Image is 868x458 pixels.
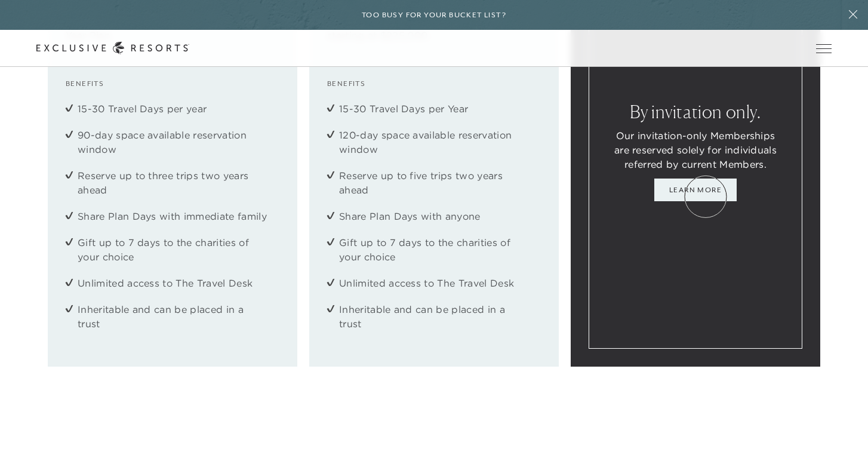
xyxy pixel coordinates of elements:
[339,235,529,264] li: Gift up to 7 days to the charities of your choice
[78,209,267,223] li: Share Plan Days with immediate family
[813,403,868,458] iframe: Qualified Messenger
[66,78,279,90] h6: Benefits
[339,276,529,290] li: Unlimited access to The Travel Desk
[78,128,267,156] li: 90-day space available reservation window
[78,302,267,331] li: Inheritable and can be placed in a trust
[339,302,529,331] li: Inheritable and can be placed in a trust
[78,276,267,290] li: Unlimited access to The Travel Desk
[78,235,267,264] li: Gift up to 7 days to the charities of your choice
[339,168,529,197] li: Reserve up to five trips two years ahead
[816,44,832,53] button: Open navigation
[339,209,529,223] li: Share Plan Days with anyone
[607,128,784,171] p: Our invitation-only Memberships are reserved solely for individuals referred by current Members.
[78,102,267,116] li: 15-30 Travel Days per year
[78,168,267,197] li: Reserve up to three trips two years ahead
[362,10,506,21] h6: Too busy for your bucket list?
[630,103,761,122] h6: By invitation only.
[327,78,541,90] h6: Benefits
[654,179,737,201] a: Learn More
[339,102,529,116] li: 15-30 Travel Days per Year
[339,128,529,156] li: 120-day space available reservation window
